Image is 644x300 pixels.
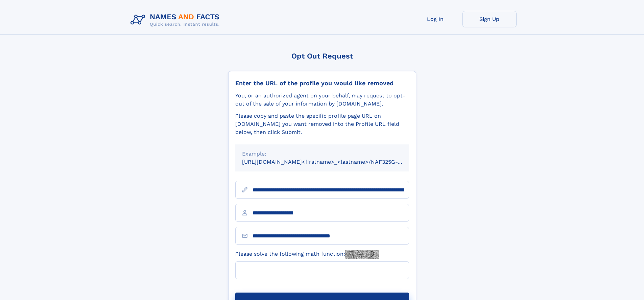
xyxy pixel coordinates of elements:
[408,11,462,27] a: Log In
[462,11,517,27] a: Sign Up
[235,250,379,259] label: Please solve the following math function:
[242,159,422,165] small: [URL][DOMAIN_NAME]<firstname>_<lastname>/NAF325G-xxxxxxxx
[235,112,409,136] div: Please copy and paste the specific profile page URL on [DOMAIN_NAME] you want removed into the Pr...
[235,79,409,87] div: Enter the URL of the profile you would like removed
[242,150,402,158] div: Example:
[228,52,416,60] div: Opt Out Request
[128,11,225,29] img: Logo Names and Facts
[235,92,409,108] div: You, or an authorized agent on your behalf, may request to opt-out of the sale of your informatio...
